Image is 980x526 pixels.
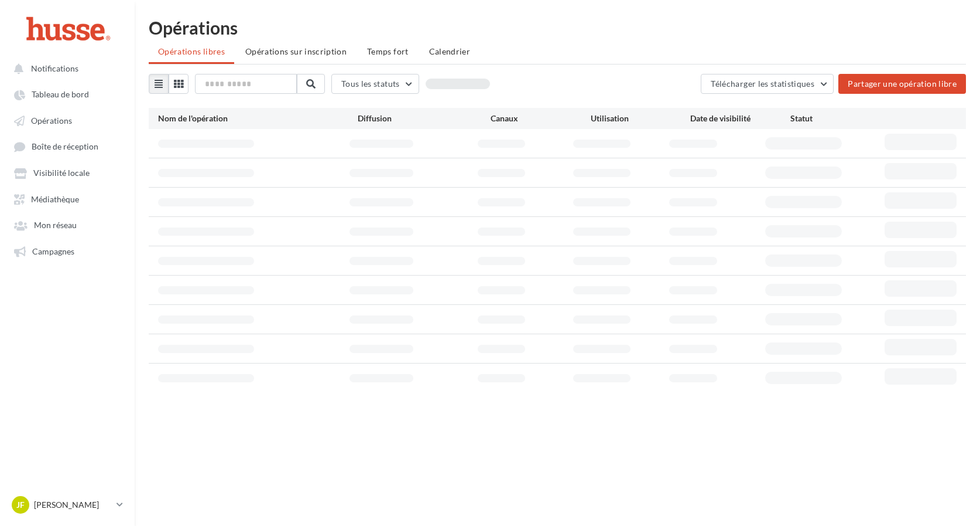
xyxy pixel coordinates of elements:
div: Date de visibilité [690,113,790,124]
a: Opérations [7,110,128,131]
a: Boîte de réception [7,135,128,157]
button: Partager une opération libre [838,74,966,94]
a: Visibilité locale [7,162,128,183]
span: Boîte de réception [32,142,98,152]
span: Opérations sur inscription [245,46,347,56]
a: Tableau de bord [7,83,128,104]
span: Tous les statuts [341,79,400,89]
span: Visibilité locale [33,168,90,178]
a: Campagnes [7,240,128,262]
button: Tous les statuts [331,74,419,94]
a: Mon réseau [7,214,128,235]
div: Statut [790,113,890,124]
a: JF [PERSON_NAME] [9,494,125,516]
div: Diffusion [358,113,491,124]
span: JF [16,499,25,511]
button: Télécharger les statistiques [701,74,834,94]
span: Médiathèque [31,194,79,204]
div: Canaux [491,113,591,124]
div: Nom de l'opération [158,113,358,124]
div: Utilisation [591,113,691,124]
span: Temps fort [367,46,409,56]
span: Mon réseau [34,220,77,230]
span: Télécharger les statistiques [711,79,814,89]
span: Opérations [31,116,72,125]
span: Notifications [31,63,78,73]
span: Calendrier [429,46,471,56]
span: Tableau de bord [32,90,89,100]
div: Opérations [149,19,966,36]
button: Notifications [7,57,123,79]
a: Médiathèque [7,188,128,209]
span: Campagnes [32,246,74,256]
p: [PERSON_NAME] [34,499,112,511]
